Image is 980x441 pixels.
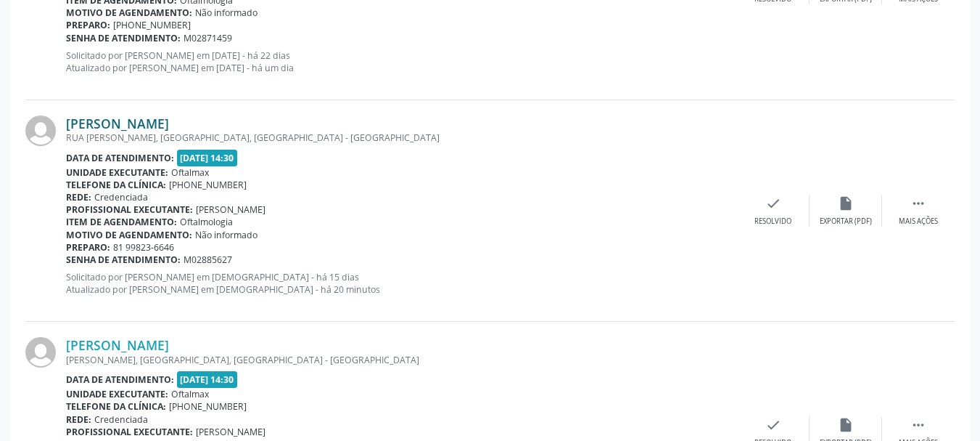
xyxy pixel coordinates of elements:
b: Rede: [66,191,91,203]
b: Motivo de agendamento: [66,7,192,19]
div: Resolvido [754,217,791,227]
b: Telefone da clínica: [66,400,166,413]
div: Exportar (PDF) [820,217,872,227]
span: [PHONE_NUMBER] [169,400,247,413]
span: [PHONE_NUMBER] [169,179,247,191]
i:  [910,417,926,433]
i:  [910,195,926,211]
p: Solicitado por [PERSON_NAME] em [DATE] - há 22 dias Atualizado por [PERSON_NAME] em [DATE] - há u... [66,49,737,74]
span: M02871459 [184,32,232,44]
i: check [765,195,781,211]
b: Rede: [66,413,91,426]
i: insert_drive_file [838,195,854,211]
b: Data de atendimento: [66,373,174,386]
span: Oftalmax [171,166,209,179]
i: check [765,417,781,433]
div: Mais ações [899,217,938,227]
b: Preparo: [66,241,110,254]
span: [DATE] 14:30 [177,150,238,166]
b: Senha de atendimento: [66,32,181,44]
span: Não informado [195,229,258,241]
img: img [25,116,56,146]
b: Motivo de agendamento: [66,229,192,241]
b: Item de agendamento: [66,216,177,228]
b: Profissional executante: [66,426,193,438]
a: [PERSON_NAME] [66,337,169,353]
b: Preparo: [66,19,110,31]
span: Credenciada [94,191,148,203]
span: Não informado [195,7,258,19]
span: [PERSON_NAME] [196,426,265,438]
p: Solicitado por [PERSON_NAME] em [DEMOGRAPHIC_DATA] - há 15 dias Atualizado por [PERSON_NAME] em [... [66,271,737,296]
b: Data de atendimento: [66,152,174,164]
span: [PERSON_NAME] [196,203,265,216]
span: [PHONE_NUMBER] [113,19,191,31]
span: Oftalmologia [180,216,233,228]
span: Oftalmax [171,388,209,400]
a: [PERSON_NAME] [66,116,169,132]
b: Profissional executante: [66,203,193,216]
i: insert_drive_file [838,417,854,433]
b: Unidade executante: [66,388,168,400]
img: img [25,337,56,368]
span: Credenciada [94,413,148,426]
span: 81 99823-6646 [113,241,174,254]
div: [PERSON_NAME], [GEOGRAPHIC_DATA], [GEOGRAPHIC_DATA] - [GEOGRAPHIC_DATA] [66,354,737,366]
b: Telefone da clínica: [66,179,166,191]
b: Unidade executante: [66,166,168,179]
span: M02885627 [184,254,232,266]
div: RUA [PERSON_NAME], [GEOGRAPHIC_DATA], [GEOGRAPHIC_DATA] - [GEOGRAPHIC_DATA] [66,132,737,144]
span: [DATE] 14:30 [177,371,238,388]
b: Senha de atendimento: [66,254,181,266]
